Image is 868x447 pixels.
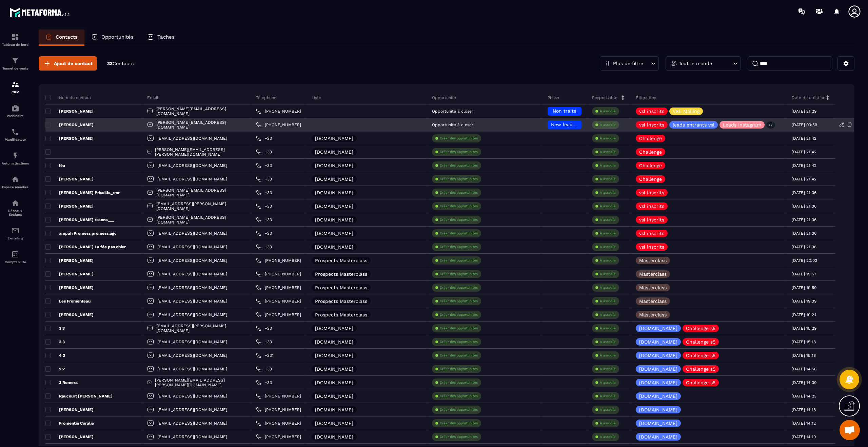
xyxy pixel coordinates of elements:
p: [PERSON_NAME] [45,258,94,263]
img: social-network [11,199,19,207]
p: [DOMAIN_NAME] [315,434,353,439]
p: 3 3 [45,326,65,331]
img: logo [9,6,71,18]
p: Nom du contact [45,95,91,100]
p: [DOMAIN_NAME] [315,394,353,399]
p: [DOMAIN_NAME] [315,407,353,412]
p: [DOMAIN_NAME] [315,421,353,426]
a: [PHONE_NUMBER] [256,393,301,399]
p: Réseaux Sociaux [2,209,29,216]
p: À associe [600,421,616,426]
a: +33 [256,380,272,385]
a: [PHONE_NUMBER] [256,285,301,290]
p: [DOMAIN_NAME] [639,339,677,344]
p: vsl inscrits [639,217,664,222]
p: Phase [548,95,559,100]
p: Créer des opportunités [440,190,478,195]
p: Challenge s5 [686,380,715,385]
p: Créer des opportunités [440,407,478,412]
img: email [11,227,19,235]
a: +33 [256,339,272,345]
p: [DATE] 15:18 [792,339,816,344]
p: [DATE] 03:59 [792,122,817,127]
p: Email [147,95,158,100]
p: ampah Promess promess.ugc [45,231,117,236]
p: [DATE] 14:10 [792,434,816,439]
p: À associe [600,326,616,331]
a: social-networksocial-networkRéseaux Sociaux [2,194,29,221]
p: À associe [600,367,616,371]
p: Créer des opportunités [440,339,478,344]
img: scheduler [11,128,19,136]
p: [PERSON_NAME] [45,176,94,182]
p: Liste [312,95,321,100]
p: À associe [600,245,616,249]
a: +33 [256,136,272,141]
img: formation [11,80,19,89]
p: [DATE] 21:42 [792,177,816,181]
p: Créer des opportunités [440,380,478,385]
span: New lead à traiter 🔥 [551,122,601,127]
p: Créer des opportunités [440,136,478,141]
p: 33 [107,60,134,67]
p: vsl inscrits [639,204,664,209]
p: [DATE] 21:42 [792,150,816,154]
p: Créer des opportunités [440,231,478,236]
p: Tunnel de vente [2,66,29,70]
p: À associe [600,217,616,222]
p: Créer des opportunités [440,177,478,181]
p: Masterclass [639,272,667,276]
a: +33 [256,163,272,168]
a: +331 [256,353,274,358]
p: [DATE] 19:39 [792,299,816,304]
p: Webinaire [2,114,29,118]
a: +33 [256,190,272,195]
p: vsl inscrits [639,109,664,114]
p: À associe [600,434,616,439]
p: [DATE] 21:29 [792,109,816,114]
p: Créer des opportunités [440,163,478,168]
p: Opportunités [101,34,134,40]
p: [DATE] 21:36 [792,190,816,195]
p: [PERSON_NAME] [45,122,94,128]
p: Masterclass [639,258,667,263]
p: [DATE] 15:29 [792,326,816,331]
p: [DOMAIN_NAME] [639,394,677,399]
a: +33 [256,149,272,155]
a: +33 [256,231,272,236]
p: [DATE] 15:18 [792,353,816,358]
p: Créer des opportunités [440,353,478,358]
p: [DOMAIN_NAME] [315,326,353,331]
p: Challenge s5 [686,326,715,331]
p: À associe [600,204,616,209]
p: Challenge [639,163,662,168]
p: +2 [766,121,775,129]
p: Prospects Masterclass [315,285,367,290]
p: [PERSON_NAME] [45,136,94,141]
p: [DOMAIN_NAME] [315,136,353,141]
p: [PERSON_NAME] [45,407,94,412]
p: Espace membre [2,185,29,189]
p: [DOMAIN_NAME] [639,353,677,358]
img: formation [11,33,19,41]
p: Prospects Masterclass [315,299,367,304]
a: [PHONE_NUMBER] [256,312,301,317]
a: +33 [256,217,272,222]
a: automationsautomationsWebinaire [2,99,29,123]
p: Créer des opportunités [440,434,478,439]
p: [DOMAIN_NAME] [639,421,677,426]
p: Tableau de bord [2,43,29,46]
a: emailemailE-mailing [2,221,29,245]
p: Opportunité à closer [432,122,473,127]
p: À associe [600,163,616,168]
p: [DATE] 19:57 [792,272,816,276]
p: E-mailing [2,236,29,240]
p: [DOMAIN_NAME] [639,407,677,412]
p: [DOMAIN_NAME] [315,367,353,371]
a: [PHONE_NUMBER] [256,421,301,426]
p: [PERSON_NAME] La fée pas chier [45,244,126,250]
p: [DOMAIN_NAME] [639,380,677,385]
p: Prospects Masterclass [315,312,367,317]
p: [DOMAIN_NAME] [315,353,353,358]
p: Créer des opportunités [440,258,478,263]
